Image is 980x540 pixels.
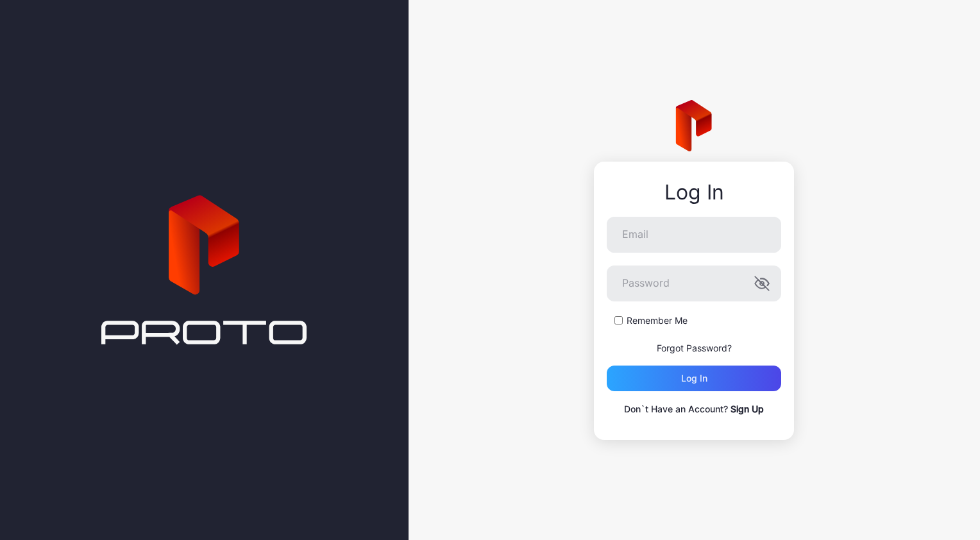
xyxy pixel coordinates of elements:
button: Password [754,276,770,291]
a: Forgot Password? [657,342,732,353]
div: Log in [681,373,707,384]
input: Email [607,217,781,253]
label: Remember Me [627,314,688,327]
a: Sign Up [731,403,764,414]
div: Log In [607,181,781,204]
input: Password [607,266,781,301]
button: Log in [607,366,781,391]
p: Don`t Have an Account? [607,401,781,417]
